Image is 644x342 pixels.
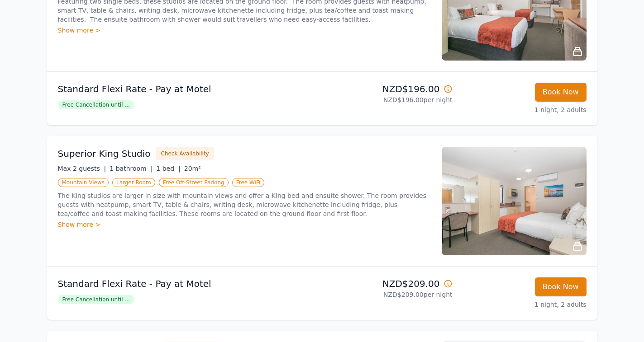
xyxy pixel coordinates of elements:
span: 1 bathroom | [110,165,153,172]
span: Free Cancellation until ... [58,295,134,304]
p: NZD$209.00 per night [326,290,453,299]
span: 20m² [184,165,201,172]
span: Larger Room [112,178,155,187]
span: Free Cancellation until ... [58,100,134,109]
span: Free WiFi [232,178,265,187]
p: NZD$209.00 [326,277,453,290]
p: NZD$196.00 [326,83,453,95]
div: Show more > [58,26,431,35]
span: Mountain Views [58,178,109,187]
p: The King studios are larger in size with mountain views and offer a King bed and ensuite shower. ... [58,191,431,218]
span: 1 bed | [156,165,180,172]
h3: Superior King Studio [58,147,151,160]
button: Check Availability [156,147,214,160]
p: 1 night, 2 adults [460,105,587,114]
span: Max 2 guests | [58,165,106,172]
p: Standard Flexi Rate - Pay at Motel [58,83,319,95]
span: Free Off-Street Parking [159,178,229,187]
div: Show more > [58,220,431,229]
p: Standard Flexi Rate - Pay at Motel [58,277,319,290]
button: Book Now [535,83,587,102]
p: 1 night, 2 adults [460,300,587,309]
button: Book Now [535,277,587,296]
p: NZD$196.00 per night [326,95,453,104]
